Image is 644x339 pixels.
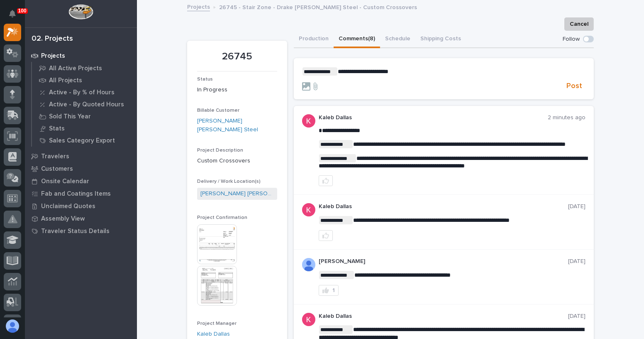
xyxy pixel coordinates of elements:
span: Project Description [197,148,243,153]
span: Delivery / Work Location(s) [197,179,261,184]
p: Projects [41,52,65,60]
p: Kaleb Dallas [319,203,568,210]
p: Unclaimed Quotes [41,203,95,210]
p: Sales Category Export [49,137,115,145]
button: Post [563,81,585,91]
p: Fab and Coatings Items [41,190,111,198]
p: Assembly View [41,215,85,223]
img: ACg8ocJFQJZtOpq0mXhEl6L5cbQXDkmdPAf0fdoBPnlMfqfX=s96-c [302,313,315,326]
p: Active - By Quoted Hours [49,101,124,108]
img: AOh14GjpcA6ydKGAvwfezp8OhN30Q3_1BHk5lQOeczEvCIoEuGETHm2tT-JUDAHyqffuBe4ae2BInEDZwLlH3tcCd_oYlV_i4... [302,258,315,271]
span: Post [566,81,582,91]
p: [PERSON_NAME] [319,258,568,265]
p: 100 [18,8,27,14]
a: Assembly View [25,212,137,225]
p: Sold This Year [49,113,91,120]
p: Custom Crossovers [197,157,277,165]
p: All Active Projects [49,65,102,72]
img: ACg8ocJFQJZtOpq0mXhEl6L5cbQXDkmdPAf0fdoBPnlMfqfX=s96-c [302,114,315,128]
button: Comments (8) [334,31,380,48]
a: Stats [32,123,137,134]
a: Customers [25,162,137,175]
a: Sold This Year [32,111,137,122]
div: 1 [332,287,335,293]
button: users-avatar [4,317,21,335]
button: like this post [319,175,333,186]
p: Traveler Status Details [41,228,110,235]
a: [PERSON_NAME] [PERSON_NAME] Steel [200,189,274,198]
a: Projects [187,2,210,11]
img: Workspace Logo [68,4,93,20]
a: Kaleb Dallas [197,330,230,339]
p: Customers [41,165,73,173]
span: Billable Customer [197,108,239,113]
p: Kaleb Dallas [319,313,568,320]
a: [PERSON_NAME] [PERSON_NAME] Steel [197,117,277,134]
a: Unclaimed Quotes [25,200,137,212]
p: All Projects [49,77,82,84]
button: 1 [319,285,339,296]
span: Project Manager [197,321,237,326]
a: All Active Projects [32,62,137,74]
p: Follow [563,36,580,43]
div: Notifications100 [10,10,21,23]
p: 26745 [197,51,277,63]
p: 26745 - Stair Zone - Drake [PERSON_NAME] Steel - Custom Crossovers [219,2,417,11]
a: Travelers [25,150,137,162]
p: Stats [49,125,65,133]
a: Sales Category Export [32,135,137,146]
p: In Progress [197,86,277,94]
img: ACg8ocJFQJZtOpq0mXhEl6L5cbQXDkmdPAf0fdoBPnlMfqfX=s96-c [302,203,315,216]
p: [DATE] [568,258,585,265]
a: Onsite Calendar [25,175,137,187]
a: All Projects [32,74,137,86]
button: Notifications [4,5,21,22]
p: Kaleb Dallas [319,114,548,121]
p: 2 minutes ago [548,114,585,121]
a: Active - By Quoted Hours [32,98,137,110]
p: Travelers [41,153,69,160]
a: Fab and Coatings Items [25,187,137,200]
button: Cancel [564,17,594,31]
p: Active - By % of Hours [49,89,115,96]
a: Active - By % of Hours [32,86,137,98]
p: Onsite Calendar [41,178,89,185]
button: Shipping Costs [415,31,466,48]
span: Status [197,77,213,82]
p: [DATE] [568,313,585,320]
span: Cancel [570,19,588,29]
button: Schedule [380,31,415,48]
span: Project Confirmation [197,215,247,220]
p: [DATE] [568,203,585,210]
button: like this post [319,230,333,241]
div: 02. Projects [32,34,73,44]
a: Projects [25,49,137,62]
a: Traveler Status Details [25,225,137,237]
button: Production [294,31,334,48]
